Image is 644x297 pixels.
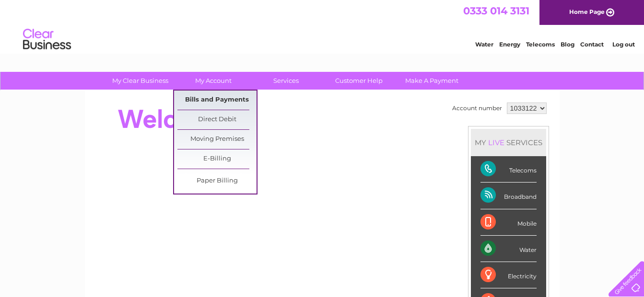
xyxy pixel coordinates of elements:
[480,262,537,288] div: Electricity
[499,41,520,48] a: Energy
[96,5,549,46] div: Clear Business is a trading name of Verastar Limited (registered in [GEOGRAPHIC_DATA] No. 3667643...
[475,41,493,48] a: Water
[480,236,537,262] div: Water
[480,156,537,183] div: Telecoms
[463,5,529,17] a: 0333 014 3131
[177,149,257,169] a: E-Billing
[246,72,326,90] a: Services
[471,129,546,156] div: MY SERVICES
[177,171,257,191] a: Paper Billing
[526,41,555,48] a: Telecoms
[480,183,537,209] div: Broadband
[450,100,504,116] td: Account number
[174,72,253,90] a: My Account
[486,138,506,147] div: LIVE
[480,209,537,236] div: Mobile
[177,130,257,149] a: Moving Premises
[177,91,257,110] a: Bills and Payments
[101,72,180,90] a: My Clear Business
[580,41,604,48] a: Contact
[612,41,635,48] a: Log out
[392,72,471,90] a: Make A Payment
[561,41,574,48] a: Blog
[177,110,257,129] a: Direct Debit
[319,72,398,90] a: Customer Help
[23,25,71,54] img: logo.png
